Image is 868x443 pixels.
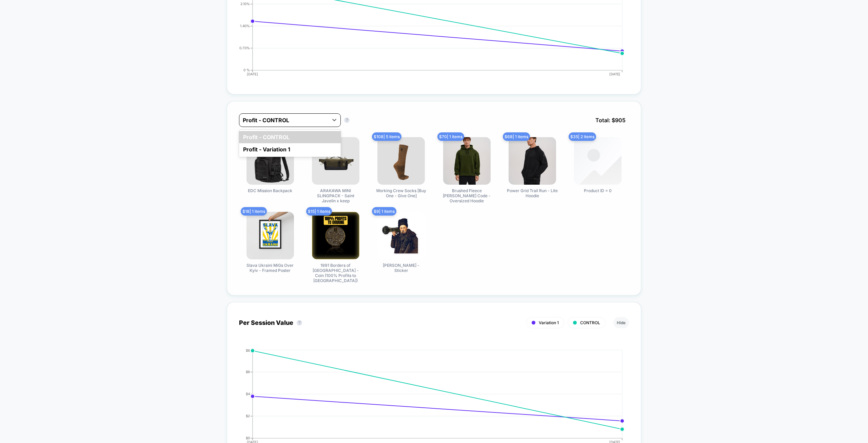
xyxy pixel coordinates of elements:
div: Profit - CONTROL [239,131,341,143]
img: 1991 Borders of Ukraine - Coin (100% Profits to Ukraine) [312,212,359,259]
span: $ 9 | 1 items [372,207,396,216]
img: Product ID = 0 [574,137,622,185]
img: Brushed Fleece Morse Code - Oversized Hoodie [443,137,491,185]
span: 1991 Borders of [GEOGRAPHIC_DATA] - Coin (100% Profits to [GEOGRAPHIC_DATA]) [310,263,361,283]
span: ARAKAWA MINI SLINGPACK - Saint Javelin x keep [310,188,361,203]
tspan: $4 [246,392,250,396]
div: Profit - Variation 1 [239,143,341,155]
span: Variation 1 [539,320,559,325]
img: Taras Shevchenko - Sticker [377,212,425,259]
tspan: $0 [246,436,250,440]
span: $ 15 | 1 items [306,207,332,216]
span: EDC Mission Backpack [248,188,292,193]
button: ? [344,117,350,123]
span: Brushed Fleece [PERSON_NAME] Code - Oversized Hoodie [441,188,492,203]
span: Power Grid Trail Run - Lite Hoodie [507,188,558,198]
span: CONTROL [580,320,600,325]
span: Working Crew Socks [Buy One - Give One] [376,188,427,198]
span: $ 70 | 1 items [437,132,464,141]
tspan: $2 [246,414,250,418]
img: Power Grid Trail Run - Lite Hoodie [509,137,556,185]
tspan: 2.10% [240,2,250,6]
img: Slava Ukraini MiGs Over Kyiv - Framed Poster [246,212,294,259]
tspan: 1.40% [240,24,250,28]
tspan: 0.70% [239,46,250,50]
img: ARAKAWA MINI SLINGPACK - Saint Javelin x keep [312,137,359,185]
button: Hide [613,317,629,328]
span: Product ID = 0 [584,188,612,193]
span: $ 108 | 5 items [372,132,401,141]
tspan: [DATE] [247,72,258,76]
img: EDC Mission Backpack [246,137,294,185]
img: Working Crew Socks [Buy One - Give One] [377,137,425,185]
span: $ 18 | 1 items [241,207,267,216]
button: ? [297,320,302,326]
span: Slava Ukraini MiGs Over Kyiv - Framed Poster [245,263,296,273]
tspan: $6 [246,370,250,374]
tspan: 0 % [243,68,250,72]
tspan: [DATE] [609,72,620,76]
span: Total: $ 905 [592,113,629,127]
span: $ 35 | 2 items [569,132,596,141]
span: $ 68 | 1 items [503,132,530,141]
tspan: $8 [246,348,250,352]
span: [PERSON_NAME] - Sticker [376,263,427,273]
